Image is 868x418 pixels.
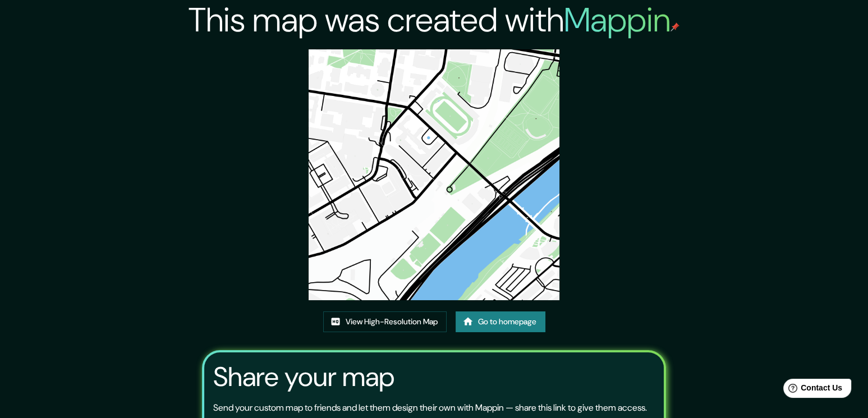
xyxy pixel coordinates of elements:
[456,311,545,332] a: Go to homepage
[309,49,559,300] img: created-map
[213,361,394,393] h3: Share your map
[670,22,679,31] img: mappin-pin
[768,374,856,406] iframe: Help widget launcher
[213,401,647,415] p: Send your custom map to friends and let them design their own with Mappin — share this link to gi...
[323,311,447,332] a: View High-Resolution Map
